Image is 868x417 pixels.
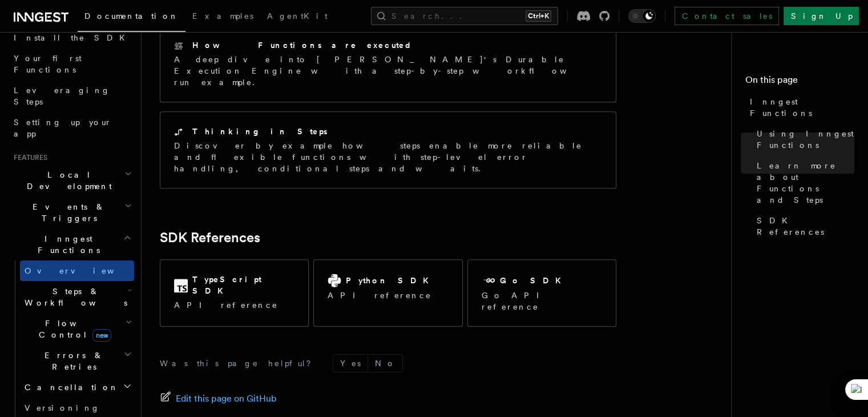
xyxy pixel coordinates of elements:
[20,382,119,393] span: Cancellation
[745,73,854,91] h4: On this page
[9,228,134,260] button: Inngest Functions
[9,165,134,197] button: Local Development
[14,54,82,74] span: Your first Functions
[20,318,126,340] span: Flow Control
[9,201,124,224] span: Events & Triggers
[174,54,602,88] p: A deep dive into [PERSON_NAME]'s Durable Execution Engine with a step-by-step workflow run example.
[526,10,551,22] kbd: Ctrl+K
[9,233,123,256] span: Inngest Functions
[9,169,124,192] span: Local Development
[9,48,134,80] a: Your first Functions
[20,281,134,313] button: Steps & Workflows
[757,128,854,151] span: Using Inngest Functions
[20,286,127,308] span: Steps & Workflows
[346,275,435,286] h2: Python SDK
[260,3,334,31] a: AgentKit
[174,140,602,174] p: Discover by example how steps enable more reliable and flexible functions with step-level error h...
[192,39,413,51] h2: How Functions are executed
[25,266,142,275] span: Overview
[185,3,260,31] a: Examples
[752,155,854,210] a: Learn more about Functions and Steps
[160,358,319,369] p: Was this page helpful?
[20,313,134,345] button: Flow Controlnew
[752,123,854,155] a: Using Inngest Functions
[14,33,132,42] span: Install the SDK
[371,7,558,25] button: Search...Ctrl+K
[368,355,402,372] button: No
[482,290,602,312] p: Go API reference
[628,9,656,23] button: Toggle dark mode
[9,80,134,112] a: Leveraging Steps
[675,7,779,25] a: Contact sales
[160,25,616,102] a: How Functions are executedA deep dive into [PERSON_NAME]'s Durable Execution Engine with a step-b...
[9,197,134,228] button: Events & Triggers
[750,96,854,119] span: Inngest Functions
[757,215,854,238] span: SDK References
[9,112,134,144] a: Setting up your app
[174,299,294,311] p: API reference
[14,118,112,138] span: Setting up your app
[192,274,294,296] h2: TypeScript SDK
[160,259,309,327] a: TypeScript SDKAPI reference
[84,11,179,21] span: Documentation
[192,11,253,21] span: Examples
[14,86,110,106] span: Leveraging Steps
[78,3,185,32] a: Documentation
[757,160,854,206] span: Learn more about Functions and Steps
[160,391,277,407] a: Edit this page on GitHub
[752,210,854,242] a: SDK References
[328,290,435,301] p: API reference
[784,7,859,25] a: Sign Up
[333,355,368,372] button: Yes
[20,350,124,372] span: Errors & Retries
[500,275,568,286] h2: Go SDK
[313,259,462,327] a: Python SDKAPI reference
[20,377,134,398] button: Cancellation
[176,391,277,407] span: Edit this page on GitHub
[160,230,260,246] a: SDK References
[9,27,134,48] a: Install the SDK
[25,403,100,412] span: Versioning
[467,259,616,327] a: Go SDKGo API reference
[192,126,328,137] h2: Thinking in Steps
[9,153,47,162] span: Features
[267,11,328,21] span: AgentKit
[160,111,616,189] a: Thinking in StepsDiscover by example how steps enable more reliable and flexible functions with s...
[20,345,134,377] button: Errors & Retries
[745,91,854,123] a: Inngest Functions
[20,260,134,281] a: Overview
[92,329,111,342] span: new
